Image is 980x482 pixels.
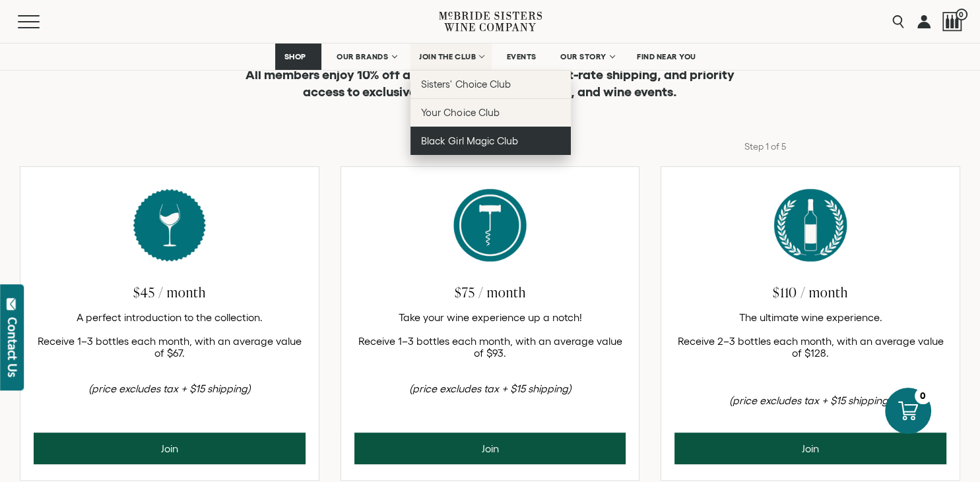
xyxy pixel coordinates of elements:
a: Your Choice Club [410,98,571,127]
span: Your Choice Club [421,107,499,118]
span: SHOP [284,52,306,61]
span: Black Girl Magic Club [421,135,517,146]
span: FIND NEAR YOU [637,52,696,61]
a: OUR BRANDS [328,44,404,70]
a: SHOP [275,44,321,70]
a: FIND NEAR YOU [628,44,705,70]
span: OUR STORY [560,52,606,61]
a: OUR STORY [552,44,622,70]
span: OUR BRANDS [337,52,388,61]
a: Sisters' Choice Club [410,70,571,98]
a: EVENTS [498,44,545,70]
a: Black Girl Magic Club [410,127,571,155]
a: JOIN THE CLUB [410,44,492,70]
span: JOIN THE CLUB [419,52,476,61]
span: 0 [956,9,967,20]
div: 0 [915,388,931,404]
button: Mobile Menu Trigger [18,15,65,28]
div: Contact Us [6,317,19,377]
span: Sisters' Choice Club [421,78,510,90]
span: EVENTS [507,52,537,61]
